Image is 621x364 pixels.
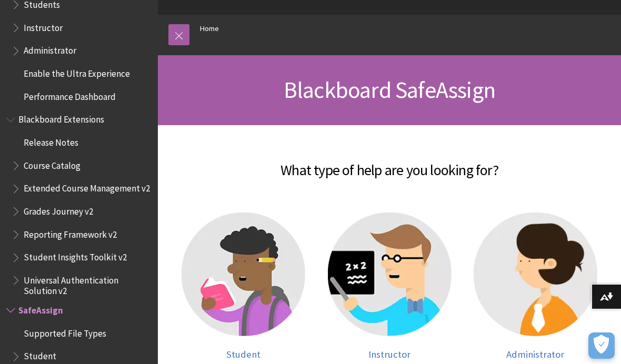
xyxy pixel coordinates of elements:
[226,348,261,360] span: Student
[327,213,452,360] a: Instructor help Instructor
[168,146,610,181] h2: What type of help are you looking for?
[24,348,56,362] span: Student
[24,65,130,79] span: Enable the Ultra Experience
[181,213,306,360] a: Student help Student
[284,75,495,104] span: Blackboard SafeAssign
[474,213,597,336] img: Administrator help
[200,22,219,35] a: Home
[24,88,116,102] span: Performance Dashboard
[18,301,63,316] span: SafeAssign
[24,203,93,217] span: Grades Journey v2
[588,332,615,359] button: فتح التفضيلات
[24,271,151,296] span: Universal Authentication Solution v2
[182,213,305,336] img: Student help
[24,325,106,339] span: Supported File Types
[18,111,104,125] span: Blackboard Extensions
[473,213,598,360] a: Administrator help Administrator
[24,19,63,33] span: Instructor
[6,111,152,297] nav: Book outline for Blackboard Extensions
[24,157,81,171] span: Course Catalog
[368,348,410,360] span: Instructor
[328,213,452,336] img: Instructor help
[24,42,76,56] span: Administrator
[24,134,78,148] span: Release Notes
[506,348,564,360] span: Administrator
[24,180,150,194] span: Extended Course Management v2
[24,249,127,263] span: Student Insights Toolkit v2
[24,226,117,240] span: Reporting Framework v2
